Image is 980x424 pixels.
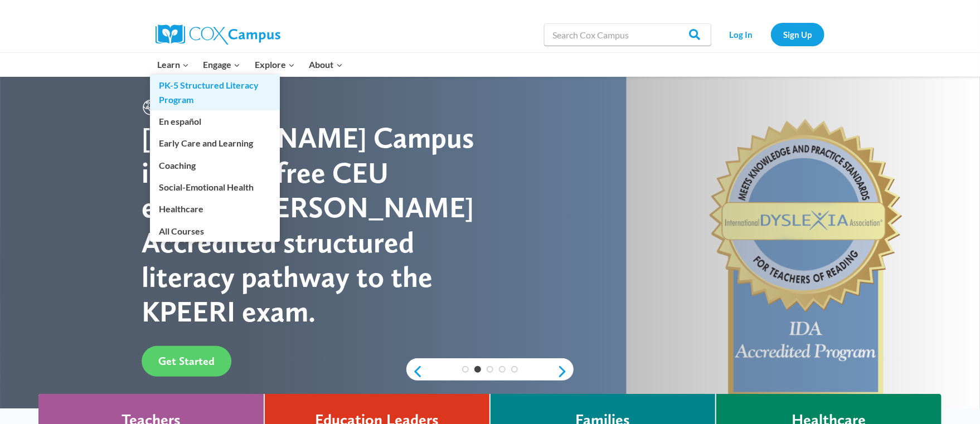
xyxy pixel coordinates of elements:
[511,366,518,373] a: 5
[406,365,423,378] a: previous
[474,366,481,373] a: 2
[150,53,196,76] button: Child menu of Learn
[150,220,280,241] a: All Courses
[196,53,248,76] button: Child menu of Engage
[557,365,574,378] a: next
[499,366,506,373] a: 4
[150,177,280,198] a: Social-Emotional Health
[544,23,711,46] input: Search Cox Campus
[462,366,469,373] a: 1
[150,154,280,176] a: Coaching
[150,75,280,110] a: PK-5 Structured Literacy Program
[717,23,824,46] nav: Secondary Navigation
[487,366,493,373] a: 3
[142,346,231,377] a: Get Started
[717,23,765,46] a: Log In
[156,25,280,45] img: Cox Campus
[158,354,215,368] span: Get Started
[248,53,302,76] button: Child menu of Explore
[150,111,280,132] a: En español
[150,133,280,154] a: Early Care and Learning
[150,198,280,220] a: Healthcare
[142,120,490,329] div: [PERSON_NAME] Campus is the only free CEU earning, [PERSON_NAME] Accredited structured literacy p...
[771,23,824,46] a: Sign Up
[302,53,350,76] button: Child menu of About
[150,53,350,76] nav: Primary Navigation
[406,360,574,383] div: content slider buttons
